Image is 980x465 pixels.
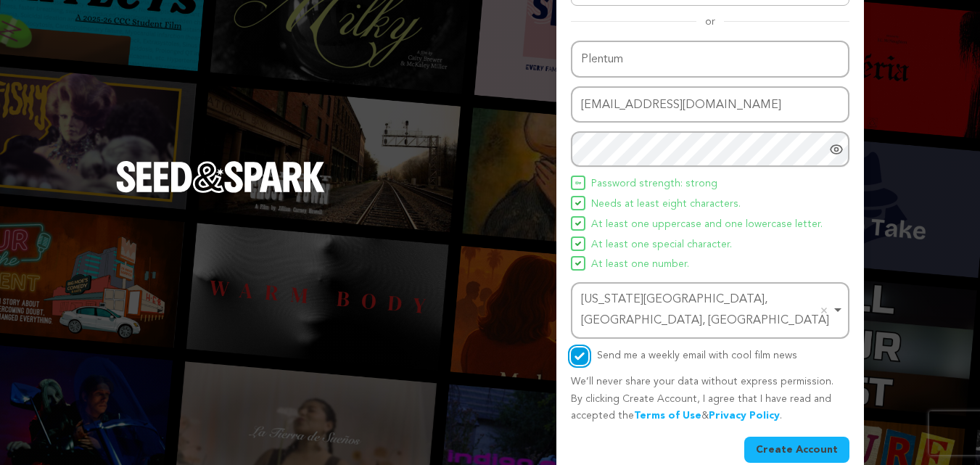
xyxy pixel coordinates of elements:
[817,303,831,318] button: Remove item: 'ChIJOwg_06VPwokRYv534QaPC8g'
[591,236,732,254] span: At least one special character.
[591,196,741,213] span: Needs at least eight characters.
[575,221,581,226] img: Seed&Spark Icon
[116,161,325,222] a: Seed&Spark Homepage
[634,411,701,421] a: Terms of Use
[575,241,581,247] img: Seed&Spark Icon
[709,411,780,421] a: Privacy Policy
[575,180,581,186] img: Seed&Spark Icon
[575,200,581,206] img: Seed&Spark Icon
[571,41,849,78] input: Name
[829,142,844,157] a: Show password as plain text. Warning: this will display your password on the screen.
[571,374,849,425] p: We’ll never share your data without express permission. By clicking Create Account, I agree that ...
[591,176,717,193] span: Password strength: strong
[581,289,831,332] div: [US_STATE][GEOGRAPHIC_DATA], [GEOGRAPHIC_DATA], [GEOGRAPHIC_DATA]
[571,86,849,123] input: Email address
[696,15,724,29] span: or
[744,437,849,463] button: Create Account
[575,260,581,266] img: Seed&Spark Icon
[591,256,689,273] span: At least one number.
[591,216,823,234] span: At least one uppercase and one lowercase letter.
[116,161,325,193] img: Seed&Spark Logo
[597,350,797,361] label: Send me a weekly email with cool film news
